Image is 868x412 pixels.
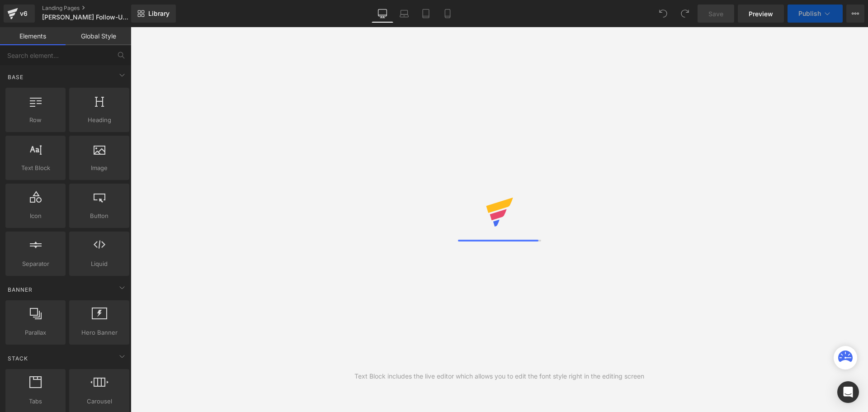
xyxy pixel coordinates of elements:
span: Hero Banner [72,328,127,337]
a: Landing Pages [42,5,146,12]
span: Image [72,163,127,173]
div: Open Intercom Messenger [837,381,859,403]
div: Text Block includes the live editor which allows you to edit the font style right in the editing ... [354,371,644,381]
span: Preview [749,9,773,19]
span: Save [708,9,723,19]
span: Button [72,211,127,221]
a: Mobile [437,5,458,23]
button: More [846,5,864,23]
a: Desktop [372,5,393,23]
span: Separator [8,259,63,269]
div: v6 [18,8,29,19]
span: Carousel [72,397,127,406]
span: Row [8,115,63,125]
a: Laptop [393,5,415,23]
span: Banner [7,285,33,294]
span: Tabs [8,397,63,406]
button: Redo [676,5,694,23]
span: Icon [8,211,63,221]
button: Publish [788,5,843,23]
a: v6 [4,5,35,23]
button: Undo [654,5,672,23]
a: Tablet [415,5,437,23]
span: [PERSON_NAME] Follow-Up - [PERSON_NAME] - [DATE] [42,14,129,21]
span: Heading [72,115,127,125]
a: Global Style [66,27,131,45]
span: Liquid [72,259,127,269]
span: Parallax [8,328,63,337]
span: Publish [798,10,821,17]
span: Text Block [8,163,63,173]
span: Stack [7,354,29,363]
a: New Library [131,5,176,23]
span: Base [7,73,24,81]
span: Library [148,9,170,18]
a: Preview [738,5,784,23]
